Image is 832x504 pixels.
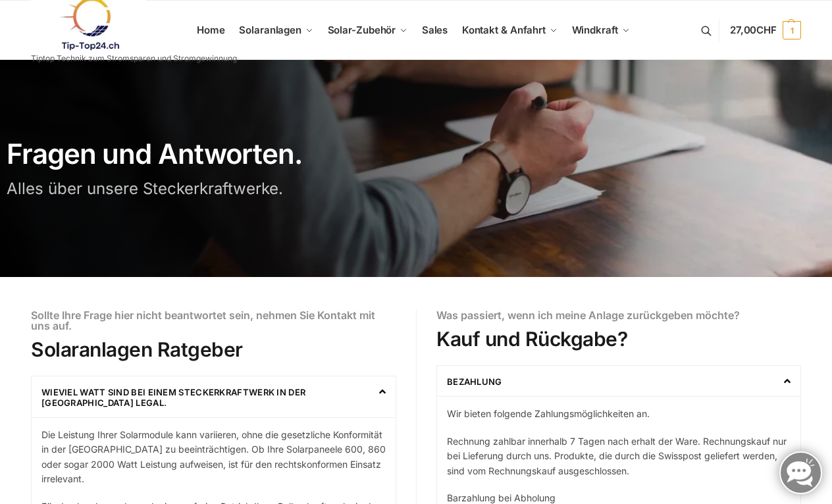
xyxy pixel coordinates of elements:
span: Solar-Zubehör [328,24,396,36]
h3: Alles über unsere Steckerkraftwerke. [7,181,409,197]
a: Windkraft [566,1,635,60]
span: Sales [422,24,448,36]
h6: Was passiert, wenn ich meine Anlage zurückgeben möchte? [436,310,801,320]
p: Die Leistung Ihrer Solarmodule kann variieren, ohne die gesetzliche Konformität in der [GEOGRAPHI... [41,428,386,487]
a: Sales [416,1,453,60]
a: Bezahlung [447,376,502,387]
span: 1 [783,21,801,39]
div: Wieviel Watt sind bei einem Steckerkraftwerk in der [GEOGRAPHIC_DATA] legal. [32,376,396,417]
h2: Solaranlagen Ratgeber [31,338,396,361]
h6: Sollte Ihre Frage hier nicht beantwortet sein, nehmen Sie Kontakt mit uns auf. [31,310,396,331]
a: Solaranlagen [234,1,319,60]
span: Solaranlagen [239,24,301,36]
p: Wir bieten folgende Zahlungsmöglichkeiten an. [447,407,791,421]
a: Wieviel Watt sind bei einem Steckerkraftwerk in der [GEOGRAPHIC_DATA] legal. [41,387,305,408]
span: 27,00 [730,24,777,36]
span: CHF [756,24,777,36]
a: Kontakt & Anfahrt [456,1,563,60]
h1: Fragen und Antworten. [7,140,409,168]
a: Solar-Zubehör [322,1,413,60]
h2: Kauf und Rückgabe? [436,327,801,351]
a: 27,00CHF 1 [730,11,801,50]
span: Kontakt & Anfahrt [462,24,546,36]
p: Tiptop Technik zum Stromsparen und Stromgewinnung [31,55,237,63]
p: Rechnung zahlbar innerhalb 7 Tagen nach erhalt der Ware. Rechnungskauf nur bei Lieferung durch un... [447,434,791,478]
span: Windkraft [572,24,618,36]
div: Bezahlung [437,366,800,396]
